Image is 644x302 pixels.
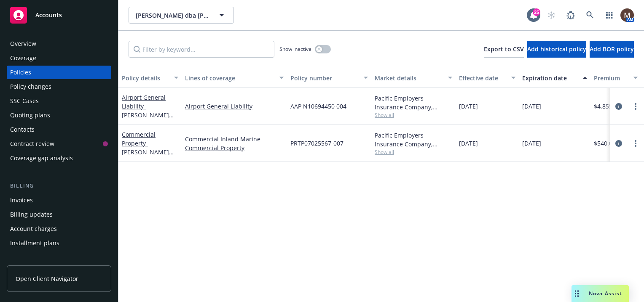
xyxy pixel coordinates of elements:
div: Market details [375,74,443,82]
button: Market details [371,68,456,88]
div: Contacts [10,123,35,136]
a: Contacts [7,123,111,136]
a: Policies [7,66,111,79]
div: Quoting plans [10,109,50,122]
span: Nova Assist [589,290,622,297]
span: - [PERSON_NAME] Aircraft Interiors [122,102,174,128]
a: Report a Bug [562,7,579,24]
div: 25 [533,8,540,16]
a: Commercial Inland Marine [185,135,284,143]
div: Policy changes [10,80,51,93]
a: Airport General Liability [185,102,284,111]
div: Contract review [10,137,54,151]
a: Commercial Property [185,143,284,152]
a: Invoices [7,193,111,207]
div: Installment plans [10,236,59,250]
a: Quoting plans [7,109,111,122]
a: Commercial Property [122,130,169,174]
div: Premium [594,74,628,82]
a: more [631,101,641,111]
div: Expiration date [522,74,578,82]
div: Coverage gap analysis [10,151,73,165]
div: Policies [10,66,31,79]
a: Accounts [7,3,111,27]
a: circleInformation [614,138,624,148]
button: Export to CSV [484,41,524,58]
div: Coverage [10,51,36,65]
span: [PERSON_NAME] dba [PERSON_NAME] Aircraft Interior’s [136,11,209,20]
div: Effective date [459,74,506,82]
button: Nova Assist [572,285,629,302]
span: PRTP07025567-007 [290,139,343,148]
span: $4,855.00 [594,102,621,111]
span: Show inactive [279,45,311,53]
button: Policy number [287,68,371,88]
button: Add BOR policy [590,41,634,58]
a: Contract review [7,137,111,151]
span: [DATE] [522,102,541,111]
div: Pacific Employers Insurance Company, Chubb Group, The ABC Program [375,94,452,111]
span: [DATE] [522,139,541,148]
button: [PERSON_NAME] dba [PERSON_NAME] Aircraft Interior’s [129,7,234,24]
a: Overview [7,37,111,50]
div: Account charges [10,222,57,236]
div: Overview [10,37,36,50]
span: Add BOR policy [590,45,634,53]
button: Expiration date [519,68,590,88]
div: SSC Cases [10,94,39,108]
span: [DATE] [459,139,478,148]
div: Pacific Employers Insurance Company, Chubb Group, The ABC Program [375,131,452,148]
div: Policy details [122,74,169,82]
span: Accounts [35,12,62,19]
a: more [631,138,641,148]
div: Lines of coverage [185,74,274,82]
a: circleInformation [614,101,624,111]
button: Effective date [456,68,519,88]
button: Add historical policy [527,41,586,58]
a: Account charges [7,222,111,236]
a: Policy changes [7,80,111,93]
input: Filter by keyword... [129,41,274,58]
a: Installment plans [7,236,111,250]
div: Billing updates [10,208,53,221]
div: Billing [7,182,111,190]
a: Search [582,7,598,24]
img: photo [620,8,634,22]
div: Invoices [10,193,33,207]
a: Coverage [7,51,111,65]
button: Policy details [118,68,182,88]
a: Billing updates [7,208,111,221]
a: Coverage gap analysis [7,151,111,165]
div: Policy number [290,74,359,82]
span: $540.00 [594,139,616,148]
span: Add historical policy [527,45,586,53]
span: Open Client Navigator [16,274,78,283]
button: Premium [590,68,641,88]
a: Switch app [601,7,618,24]
a: Start snowing [543,7,560,24]
span: [DATE] [459,102,478,111]
span: AAP N10694450 004 [290,102,346,111]
span: Export to CSV [484,45,524,53]
span: Show all [375,148,452,156]
a: Airport General Liability [122,93,169,128]
a: SSC Cases [7,94,111,108]
div: Drag to move [572,285,582,302]
span: Show all [375,111,452,119]
span: - [PERSON_NAME] AIRCRAFT INTERIORS [122,139,174,174]
button: Lines of coverage [182,68,287,88]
